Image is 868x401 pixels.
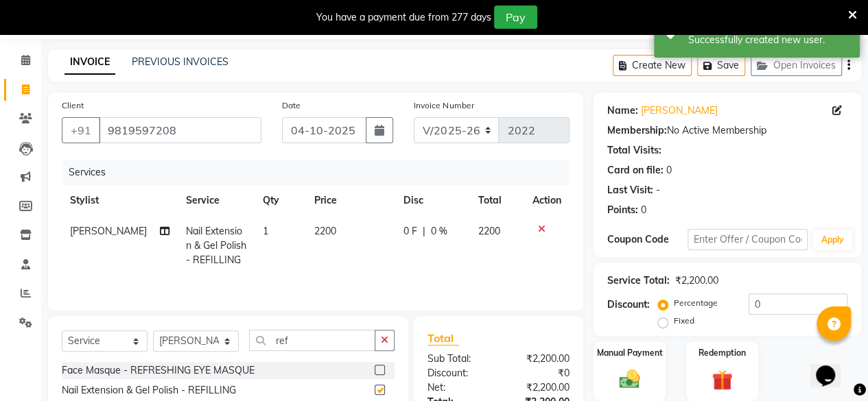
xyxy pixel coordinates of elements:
[607,203,638,217] div: Points:
[263,225,268,237] span: 1
[414,99,473,112] label: Invoice Number
[132,56,228,68] a: PREVIOUS INVOICES
[314,225,336,237] span: 2200
[417,352,499,366] div: Sub Total:
[186,225,246,266] span: Nail Extension & Gel Polish - REFILLING
[498,366,580,380] div: ₹0
[597,347,663,359] label: Manual Payment
[62,185,178,216] th: Stylist
[498,380,580,395] div: ₹2,200.00
[607,104,638,118] div: Name:
[498,352,580,366] div: ₹2,200.00
[810,346,854,387] iframe: chat widget
[427,331,459,345] span: Total
[417,366,499,380] div: Discount:
[666,163,672,178] div: 0
[494,5,537,29] button: Pay
[607,143,661,158] div: Total Visits:
[99,117,261,143] input: Search by Name/Mobile/Email/Code
[469,185,524,216] th: Total
[62,383,236,398] div: Nail Extension & Gel Polish - REFILLING
[688,229,808,250] input: Enter Offer / Coupon Code
[524,185,570,216] th: Action
[403,224,417,239] span: 0 F
[813,230,852,250] button: Apply
[178,185,255,216] th: Service
[613,367,646,391] img: _cash.svg
[675,274,718,288] div: ₹2,200.00
[306,185,395,216] th: Price
[395,185,469,216] th: Disc
[607,123,847,138] div: No Active Membership
[417,380,499,395] div: Net:
[316,10,491,25] div: You have a payment due from 277 days
[64,50,115,75] a: INVOICE
[62,363,255,378] div: Face Masque - REFRESHING EYE MASQUE
[62,117,100,143] button: +91
[607,232,688,247] div: Coupon Code
[613,55,692,76] button: Create New
[63,160,580,185] div: Services
[249,330,375,351] input: Search or Scan
[656,183,660,197] div: -
[607,274,670,288] div: Service Total:
[697,55,745,76] button: Save
[607,163,664,178] div: Card on file:
[478,225,500,237] span: 2200
[423,224,425,239] span: |
[674,297,718,309] label: Percentage
[607,297,650,312] div: Discount:
[62,99,84,112] label: Client
[282,99,301,112] label: Date
[705,367,739,393] img: _gift.svg
[70,225,147,237] span: [PERSON_NAME]
[255,185,306,216] th: Qty
[751,55,842,76] button: Open Invoices
[607,123,667,138] div: Membership:
[688,33,849,47] div: Successfully created new user.
[641,104,718,118] a: [PERSON_NAME]
[607,183,653,197] div: Last Visit:
[674,315,694,327] label: Fixed
[641,203,646,217] div: 0
[699,347,746,359] label: Redemption
[431,224,447,239] span: 0 %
